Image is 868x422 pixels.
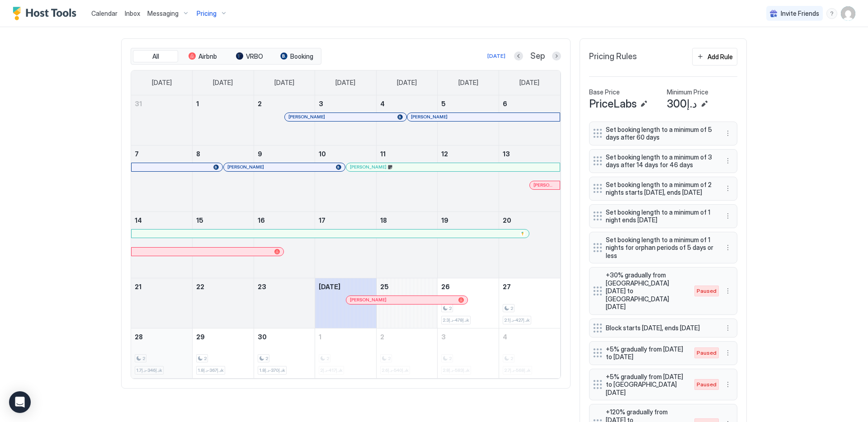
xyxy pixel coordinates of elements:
button: Add Rule [692,48,737,66]
div: [PERSON_NAME] [227,164,341,170]
button: More options [722,128,733,139]
a: September 27, 2025 [499,278,560,295]
div: menu [722,242,733,253]
a: Thursday [388,70,426,95]
span: 4 [503,333,507,341]
a: Sunday [143,70,181,95]
span: 19 [441,216,448,224]
div: [PERSON_NAME] [350,164,556,170]
button: More options [722,323,733,333]
span: VRBO [246,52,263,61]
button: More options [722,183,733,194]
a: September 9, 2025 [254,145,315,162]
span: 2 [204,356,207,361]
a: September 12, 2025 [438,145,499,162]
a: September 11, 2025 [377,145,438,162]
span: Calendar [91,9,118,17]
a: September 20, 2025 [499,212,560,229]
span: 2 [142,356,145,361]
a: Calendar [91,9,118,18]
span: [DATE] [213,79,233,87]
span: Set booking length to a minimum of 5 days after 60 days [606,126,713,141]
span: [DATE] [152,79,172,87]
td: September 19, 2025 [438,211,499,278]
div: menu [826,8,837,19]
span: Set booking length to a minimum of 1 nights for orphan periods of 5 days or less [606,236,713,260]
span: 22 [196,283,204,291]
td: September 12, 2025 [438,145,499,211]
div: menu [722,128,733,139]
td: October 2, 2025 [376,328,438,378]
td: September 10, 2025 [315,145,377,211]
div: [PERSON_NAME] [288,114,402,120]
a: September 8, 2025 [193,145,254,162]
span: 2 [258,100,262,108]
a: October 1, 2025 [315,328,376,345]
div: menu [722,211,733,221]
div: Open Intercom Messenger [9,391,31,413]
span: 17 [319,216,325,224]
td: September 4, 2025 [376,95,438,145]
div: [PERSON_NAME] [411,114,556,120]
span: د.إ300 [667,97,697,111]
a: September 25, 2025 [377,278,438,295]
td: September 3, 2025 [315,95,377,145]
td: September 15, 2025 [193,211,254,278]
td: September 23, 2025 [254,278,315,328]
span: Paused [697,287,717,295]
td: September 7, 2025 [131,145,193,211]
span: د.إ478-د.إ2.3k [443,317,469,323]
span: Block starts [DATE], ends [DATE] [606,324,713,332]
span: 12 [441,150,448,158]
span: 11 [380,150,386,158]
td: September 9, 2025 [254,145,315,211]
span: [PERSON_NAME] [533,182,556,188]
a: September 17, 2025 [315,212,376,229]
button: VRBO [227,50,272,63]
button: More options [722,347,733,358]
button: Booking [274,50,319,63]
button: More options [722,242,733,253]
span: 27 [503,283,511,291]
a: September 10, 2025 [315,145,376,162]
button: Edit [638,98,649,109]
span: 14 [135,216,142,224]
div: menu [722,183,733,194]
td: September 20, 2025 [499,211,560,278]
td: September 22, 2025 [193,278,254,328]
span: 9 [258,150,262,158]
span: د.إ370-د.إ1.8k [259,367,285,373]
a: September 24, 2025 [315,278,376,295]
span: 13 [503,150,510,158]
div: [DATE] [487,52,505,60]
span: 21 [135,283,142,291]
td: September 8, 2025 [193,145,254,211]
a: September 3, 2025 [315,95,376,112]
span: Pricing Rules [589,52,637,62]
div: menu [722,323,733,333]
td: August 31, 2025 [131,95,193,145]
span: +30% gradually from [GEOGRAPHIC_DATA][DATE] to [GEOGRAPHIC_DATA][DATE] [606,271,685,311]
span: د.إ427-د.إ2.1k [504,317,530,323]
span: 2 [449,305,452,311]
span: Minimum Price [667,88,708,96]
td: September 17, 2025 [315,211,377,278]
span: [PERSON_NAME] [350,164,387,170]
a: Friday [449,70,487,95]
td: October 4, 2025 [499,328,560,378]
span: Booking [290,52,313,61]
span: 5 [441,100,446,108]
button: Airbnb [180,50,225,63]
a: Saturday [510,70,548,95]
span: [DATE] [519,79,539,87]
button: All [133,50,178,63]
td: September 5, 2025 [438,95,499,145]
td: September 1, 2025 [193,95,254,145]
a: September 5, 2025 [438,95,499,112]
td: September 14, 2025 [131,211,193,278]
td: September 29, 2025 [193,328,254,378]
a: September 4, 2025 [377,95,438,112]
td: September 24, 2025 [315,278,377,328]
span: [DATE] [335,79,355,87]
a: September 26, 2025 [438,278,499,295]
